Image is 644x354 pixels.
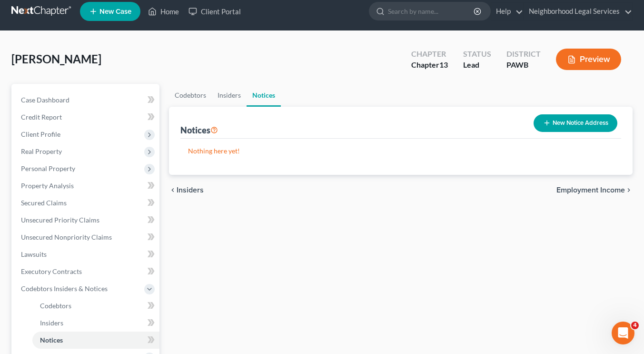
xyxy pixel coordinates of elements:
[439,60,448,69] span: 13
[188,146,614,156] p: Nothing here yet!
[13,109,159,126] a: Credit Report
[612,322,634,344] iframe: Intercom live chat
[631,322,639,329] span: 4
[13,229,159,246] a: Unsecured Nonpriority Claims
[463,60,491,71] div: Lead
[463,49,491,60] div: Status
[21,130,60,138] span: Client Profile
[13,177,159,194] a: Property Analysis
[388,2,475,20] input: Search by name...
[13,212,159,229] a: Unsecured Priority Claims
[21,199,67,207] span: Secured Claims
[169,186,204,194] button: chevron_left Insiders
[21,182,74,190] span: Property Analysis
[491,3,523,20] a: Help
[40,336,63,344] span: Notices
[13,246,159,263] a: Lawsuits
[625,186,633,194] i: chevron_right
[411,49,448,60] div: Chapter
[506,49,541,60] div: District
[184,3,246,20] a: Client Portal
[40,319,63,327] span: Insiders
[169,186,177,194] i: chevron_left
[169,84,212,107] a: Codebtors
[21,113,62,121] span: Credit Report
[212,84,247,107] a: Insiders
[13,263,159,280] a: Executory Contracts
[21,267,82,275] span: Executory Contracts
[506,60,541,71] div: PAWB
[21,233,112,241] span: Unsecured Nonpriority Claims
[556,186,633,194] button: Employment Income chevron_right
[21,250,47,258] span: Lawsuits
[99,8,131,15] span: New Case
[40,302,71,310] span: Codebtors
[13,194,159,212] a: Secured Claims
[13,91,159,109] a: Case Dashboard
[556,49,621,70] button: Preview
[524,3,632,20] a: Neighborhood Legal Services
[534,114,617,132] button: New Notice Address
[556,186,625,194] span: Employment Income
[21,164,75,172] span: Personal Property
[32,332,159,349] a: Notices
[32,314,159,332] a: Insiders
[21,147,62,155] span: Real Property
[143,3,184,20] a: Home
[247,84,281,107] a: Notices
[411,60,448,71] div: Chapter
[177,186,204,194] span: Insiders
[21,96,69,104] span: Case Dashboard
[180,124,218,136] div: Notices
[21,216,99,224] span: Unsecured Priority Claims
[21,284,108,293] span: Codebtors Insiders & Notices
[11,52,101,66] span: [PERSON_NAME]
[32,297,159,314] a: Codebtors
